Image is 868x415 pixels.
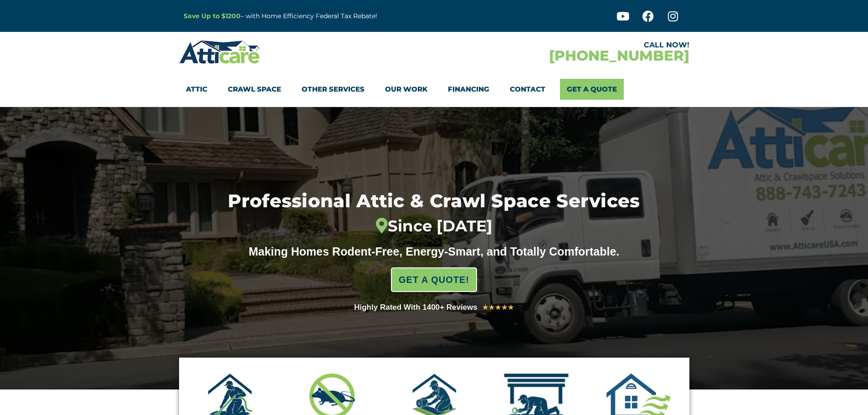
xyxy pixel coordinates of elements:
i: ★ [501,302,508,313]
a: Get A Quote [560,79,624,100]
a: Attic [186,79,207,100]
p: – with Home Efficiency Federal Tax Rebate! [184,11,479,21]
a: Contact [510,79,545,100]
div: 5/5 [482,302,514,313]
a: Crawl Space [228,79,281,100]
div: Making Homes Rodent-Free, Energy-Smart, and Totally Comfortable. [231,245,637,258]
div: Highly Rated With 1400+ Reviews [354,301,478,314]
i: ★ [488,302,495,313]
a: Our Work [385,79,427,100]
i: ★ [482,302,488,313]
a: Financing [448,79,489,100]
a: Save Up to $1200 [184,12,241,20]
a: GET A QUOTE! [391,267,477,292]
div: CALL NOW! [434,41,689,49]
i: ★ [508,302,514,313]
span: GET A QUOTE! [399,271,469,289]
a: Other Services [302,79,365,100]
h1: Professional Attic & Crawl Space Services [186,192,683,236]
i: ★ [495,302,501,313]
div: Since [DATE] [186,217,683,236]
nav: Menu [186,79,683,100]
